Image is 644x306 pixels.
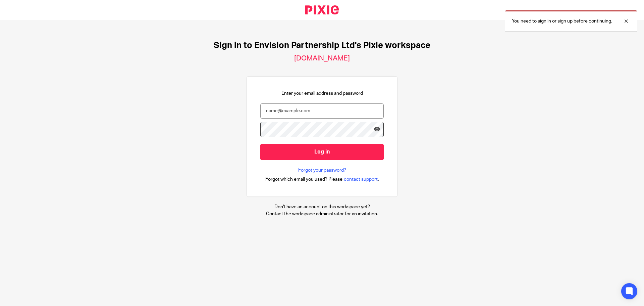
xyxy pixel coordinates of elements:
div: . [265,175,379,183]
p: You need to sign in or sign up before continuing. [512,18,612,25]
input: name@example.com [260,103,384,119]
span: contact support [344,176,378,183]
p: Contact the workspace administrator for an invitation. [266,211,378,217]
h2: [DOMAIN_NAME] [294,54,350,63]
input: Log in [260,144,384,160]
p: Don't have an account on this workspace yet? [266,204,378,210]
h1: Sign in to Envision Partnership Ltd's Pixie workspace [214,40,430,51]
a: Forgot your password? [298,167,346,174]
span: Forgot which email you used? Please [265,176,342,183]
p: Enter your email address and password [281,90,363,97]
